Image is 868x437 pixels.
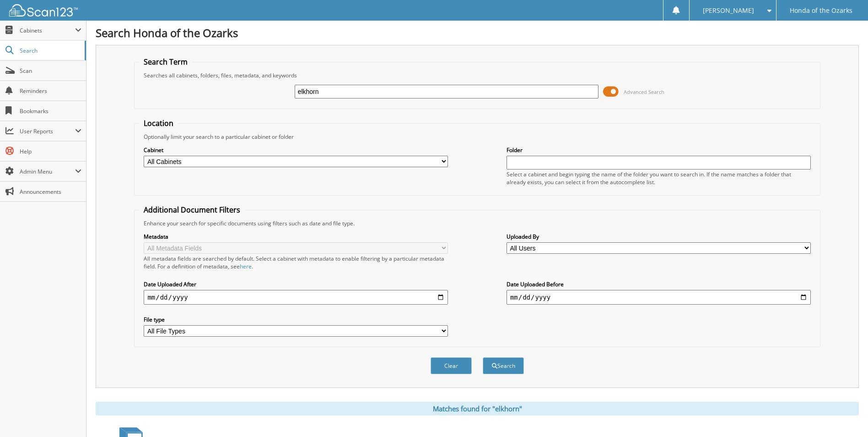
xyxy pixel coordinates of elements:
[144,280,448,288] label: Date Uploaded After
[144,255,448,270] div: All metadata fields are searched by default. Select a cabinet with metadata to enable filtering b...
[20,168,75,175] span: Admin Menu
[790,8,852,13] span: Honda of the Ozarks
[139,71,815,79] div: Searches all cabinets, folders, files, metadata, and keywords
[96,25,859,40] h1: Search Honda of the Ozarks
[431,357,472,374] button: Clear
[20,67,81,75] span: Scan
[507,233,811,240] label: Uploaded By
[20,188,81,196] span: Announcements
[144,316,448,323] label: File type
[139,118,178,128] legend: Location
[20,127,75,135] span: User Reports
[139,57,192,67] legend: Search Term
[624,88,664,95] span: Advanced Search
[144,290,448,305] input: start
[20,147,81,155] span: Help
[507,280,811,288] label: Date Uploaded Before
[20,87,81,95] span: Reminders
[507,170,811,186] div: Select a cabinet and begin typing the name of the folder you want to search in. If the name match...
[139,219,815,227] div: Enhance your search for specific documents using filters such as date and file type.
[483,357,524,374] button: Search
[144,233,448,240] label: Metadata
[240,262,252,270] a: here
[20,47,80,55] span: Search
[144,146,448,154] label: Cabinet
[20,107,81,115] span: Bookmarks
[96,402,859,415] div: Matches found for "elkhorn"
[703,8,754,13] span: [PERSON_NAME]
[9,4,78,16] img: scan123-logo-white.svg
[20,27,75,34] span: Cabinets
[507,146,811,154] label: Folder
[139,205,245,215] legend: Additional Document Filters
[139,133,815,141] div: Optionally limit your search to a particular cabinet or folder
[507,290,811,305] input: end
